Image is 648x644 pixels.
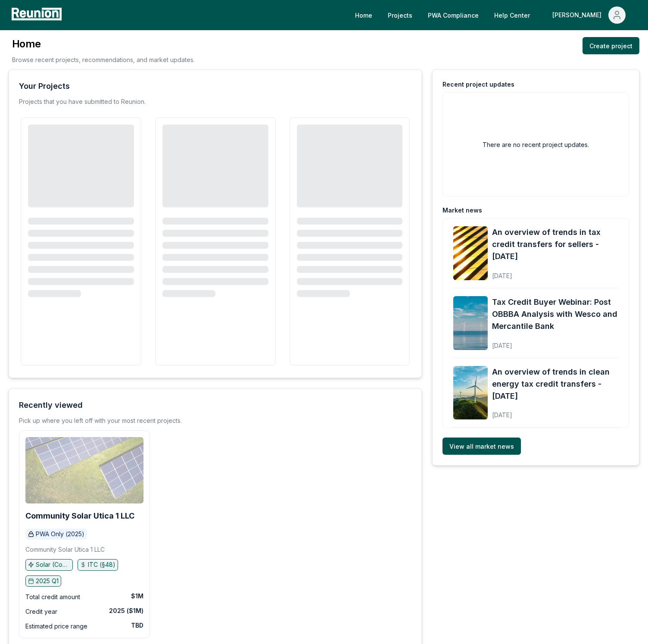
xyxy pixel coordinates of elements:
[19,416,182,425] div: Pick up where you left off with your most recent projects.
[12,55,195,64] p: Browse recent projects, recommendations, and market updates.
[492,226,618,263] a: An overview of trends in tax credit transfers for sellers - [DATE]
[545,6,632,24] button: [PERSON_NAME]
[453,296,488,350] img: Tax Credit Buyer Webinar: Post OBBBA Analysis with Wesco and Mercantile Bank
[25,559,73,570] button: Solar (Community)
[19,399,83,411] div: Recently viewed
[12,37,195,51] h3: Home
[492,335,618,350] div: [DATE]
[492,404,618,419] div: [DATE]
[36,560,70,569] p: Solar (Community)
[36,577,59,585] p: 2025 Q1
[25,592,80,602] div: Total credit amount
[25,621,87,631] div: Estimated price range
[131,592,143,600] div: $1M
[442,206,482,215] div: Market news
[453,226,488,280] img: An overview of trends in tax credit transfers for sellers - September 2025
[442,438,521,455] a: View all market news
[583,37,639,54] a: Create project
[25,575,61,587] button: 2025 Q1
[25,606,57,617] div: Credit year
[25,545,105,554] p: Community Solar Utica 1 LLC
[487,6,537,24] a: Help Center
[492,265,618,280] div: [DATE]
[348,6,639,24] nav: Main
[88,560,115,569] p: ITC (§48)
[442,80,514,89] div: Recent project updates
[381,6,419,24] a: Projects
[421,6,486,24] a: PWA Compliance
[483,140,589,149] h2: There are no recent project updates.
[552,6,605,24] div: [PERSON_NAME]
[19,80,70,92] div: Your Projects
[492,366,618,402] a: An overview of trends in clean energy tax credit transfers - [DATE]
[131,621,143,630] div: TBD
[348,6,379,24] a: Home
[453,366,488,420] img: An overview of trends in clean energy tax credit transfers - August 2025
[36,530,84,538] p: PWA Only (2025)
[492,296,618,332] a: Tax Credit Buyer Webinar: Post OBBBA Analysis with Wesco and Mercantile Bank
[109,606,143,615] div: 2025 ($1M)
[19,97,146,106] p: Projects that you have submitted to Reunion.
